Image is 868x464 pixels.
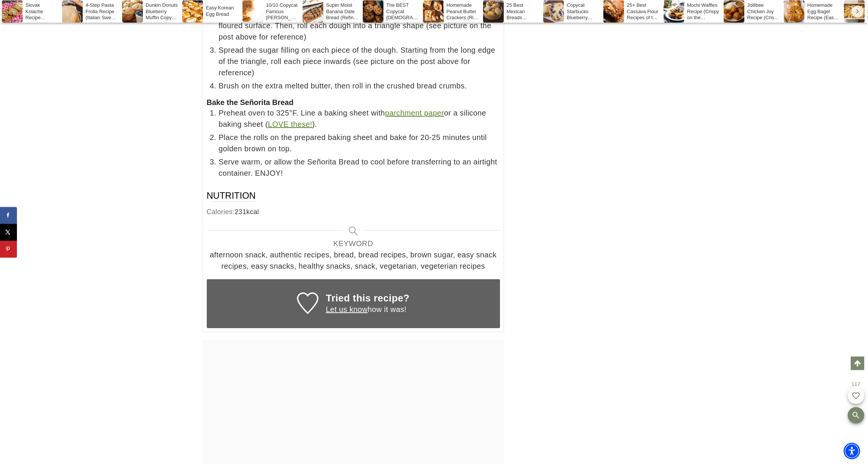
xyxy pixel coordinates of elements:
span: Bake the Señorita Bread [207,98,294,106]
span: Place the rolls on the prepared baking sheet and bake for 20-25 minutes until golden brown on top. [219,132,500,154]
span: afternoon snack, authentic recipes, bread, bread recipes, brown sugar, easy snack recipes, easy s... [209,249,498,272]
span: Brush on the extra melted butter, then roll in the crushed bread crumbs. [219,80,500,91]
span: Preheat oven to 325°F. Line a baking sheet with or a silicone baking sheet ( ). [219,107,500,130]
span: Nutrition [207,190,256,202]
a: LOVE these! [268,120,312,128]
span: Serve warm, or allow the Señorita Bread to cool before transferring to an airtight container. ENJOY! [219,156,500,179]
span: Tried this recipe? [326,292,410,304]
span: Calories: [207,208,235,216]
span: 231 [235,208,246,216]
a: Let us know [326,305,368,313]
a: parchment paper [385,109,444,117]
span: kcal [246,208,259,216]
a: Scroll to top [851,356,864,370]
span: Spread the sugar filling on each piece of the dough. Starting from the long edge of the triangle,... [219,44,500,78]
span: Keyword [209,238,498,249]
div: Accessibility Menu [844,443,860,459]
span: how it was! [326,305,406,313]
